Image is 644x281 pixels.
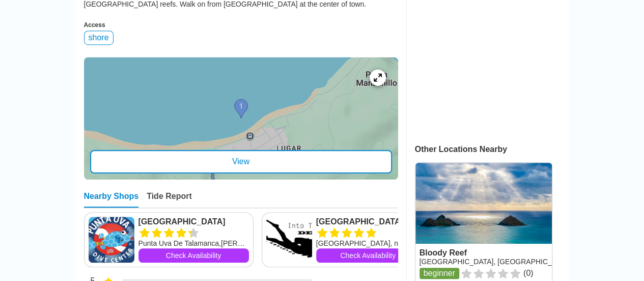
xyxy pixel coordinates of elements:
[419,258,572,266] a: [GEOGRAPHIC_DATA], [GEOGRAPHIC_DATA]
[138,248,249,263] a: Check Availability
[316,238,420,248] div: [GEOGRAPHIC_DATA], null
[138,238,249,248] div: Punta Uva De Talamanca,[PERSON_NAME], null
[84,57,398,180] a: entry mapView
[84,21,398,29] div: Access
[89,217,134,263] img: Punta Uva Dive Center
[316,248,420,263] a: Check Availability
[90,150,392,173] div: View
[266,217,312,263] img: PANAMA DIVE SCHOOL
[415,145,569,154] div: Other Locations Nearby
[316,217,420,227] a: [GEOGRAPHIC_DATA]
[84,192,139,208] div: Nearby Shops
[138,217,249,227] a: [GEOGRAPHIC_DATA]
[147,192,192,208] div: Tide Report
[84,31,114,45] div: shore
